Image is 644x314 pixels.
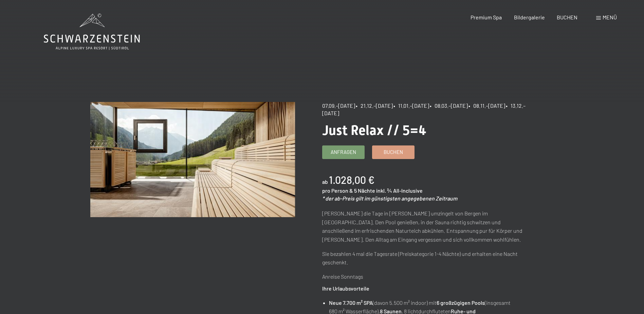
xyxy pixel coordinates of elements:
strong: Neue 7.700 m² SPA [329,299,373,306]
a: BUCHEN [557,14,577,20]
span: Anfragen [331,149,356,156]
span: • 21.12.–[DATE] [356,102,393,109]
strong: 6 großzügigen Pools [437,299,485,306]
a: Bildergalerie [514,14,545,20]
span: • 08.11.–[DATE] [468,102,505,109]
span: • 08.03.–[DATE] [430,102,468,109]
a: Buchen [372,146,414,159]
span: 07.09.–[DATE] [322,102,355,109]
b: 1.028,00 € [329,174,374,186]
span: • 11.01.–[DATE] [393,102,429,109]
a: Premium Spa [471,14,502,20]
p: Anreise Sonntags [322,272,527,281]
em: * der ab-Preis gilt im günstigsten angegebenen Zeitraum [322,195,457,202]
span: inkl. ¾ All-Inclusive [376,187,423,194]
span: pro Person & [322,187,353,194]
strong: Ihre Urlaubsvorteile [322,285,369,292]
span: Buchen [384,149,403,156]
p: [PERSON_NAME] die Tage in [PERSON_NAME] umzingelt von Bergen im [GEOGRAPHIC_DATA]. Den Pool genie... [322,209,527,244]
span: Just Relax // 5=4 [322,122,426,138]
a: Anfragen [323,146,364,159]
span: 5 Nächte [354,187,375,194]
img: Just Relax // 5=4 [90,102,295,217]
span: Menü [603,14,617,20]
p: Sie bezahlen 4 mal die Tagesrate (Preiskategorie 1-4 Nächte) und erhalten eine Nacht geschenkt. [322,249,527,267]
span: ab [322,178,328,185]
